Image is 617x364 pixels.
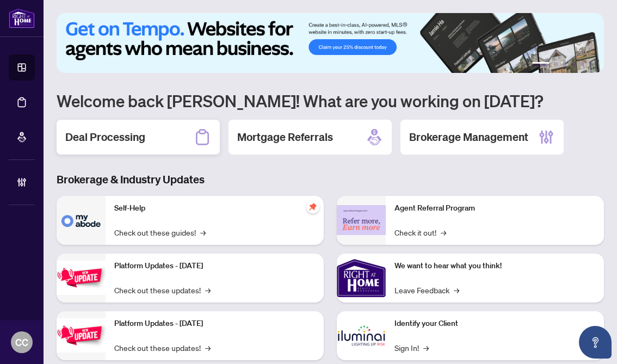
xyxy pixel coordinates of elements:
[394,202,595,214] p: Agent Referral Program
[57,196,106,245] img: Self-Help
[15,335,28,350] span: CC
[554,62,558,66] button: 2
[423,342,429,354] span: →
[114,202,315,214] p: Self-Help
[454,284,459,296] span: →
[205,284,211,296] span: →
[394,260,595,272] p: We want to hear what you think!
[114,342,211,354] a: Check out these updates!→
[205,342,211,354] span: →
[394,226,446,238] a: Check it out!→
[9,8,35,28] img: logo
[306,200,319,213] span: pushpin
[394,284,459,296] a: Leave Feedback→
[394,342,429,354] a: Sign In!→
[57,90,604,111] h1: Welcome back [PERSON_NAME]! What are you working on [DATE]?
[563,62,567,66] button: 3
[337,311,386,360] img: Identify your Client
[394,318,595,330] p: Identify your Client
[114,318,315,330] p: Platform Updates - [DATE]
[65,129,145,145] h2: Deal Processing
[57,318,106,353] img: Platform Updates - July 8, 2025
[114,284,211,296] a: Check out these updates!→
[579,326,612,359] button: Open asap
[441,226,446,238] span: →
[580,62,584,66] button: 5
[114,260,315,272] p: Platform Updates - [DATE]
[57,172,604,187] h3: Brokerage & Industry Updates
[200,226,206,238] span: →
[57,13,604,73] img: Slide 0
[532,62,550,66] button: 1
[57,261,106,295] img: Platform Updates - July 21, 2025
[237,129,333,145] h2: Mortgage Referrals
[571,62,576,66] button: 4
[589,62,593,66] button: 6
[337,254,386,303] img: We want to hear what you think!
[337,205,386,235] img: Agent Referral Program
[114,226,206,238] a: Check out these guides!→
[409,129,528,145] h2: Brokerage Management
